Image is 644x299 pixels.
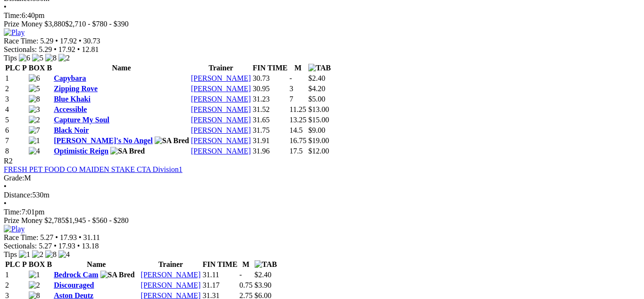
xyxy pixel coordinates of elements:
[202,270,238,280] td: 31.11
[54,45,57,53] span: •
[252,126,288,135] td: 31.75
[4,242,37,250] span: Sectionals:
[45,250,57,259] img: 8
[77,242,80,250] span: •
[308,95,325,103] span: $5.00
[5,260,20,268] span: PLC
[5,281,27,290] td: 2
[39,242,52,250] span: 5.27
[191,85,251,93] a: [PERSON_NAME]
[191,126,251,134] a: [PERSON_NAME]
[110,147,145,155] img: SA Bred
[4,225,25,233] img: Play
[5,64,20,72] span: PLC
[54,271,98,279] a: Bedrock Cam
[19,250,30,259] img: 1
[4,165,182,173] a: FRESH PET FOOD CO MAIDEN STAKE CTA Division1
[289,95,293,103] text: 7
[252,94,288,104] td: 31.23
[252,63,288,73] th: FIN TIME
[47,64,52,72] span: B
[47,260,52,268] span: B
[4,250,17,258] span: Tips
[252,115,288,125] td: 31.65
[289,63,307,73] th: M
[308,116,329,124] span: $15.00
[202,260,238,269] th: FIN TIME
[289,116,306,124] text: 13.25
[4,20,633,28] div: Prize Money $3,880
[58,250,70,259] img: 4
[29,64,45,72] span: BOX
[252,136,288,145] td: 31.91
[4,208,633,216] div: 7:01pm
[4,208,22,216] span: Time:
[32,250,43,259] img: 2
[55,37,58,45] span: •
[5,74,27,83] td: 1
[155,137,189,145] img: SA Bred
[4,54,17,62] span: Tips
[29,271,40,279] img: 1
[53,63,190,73] th: Name
[58,45,75,53] span: 17.92
[54,137,153,145] a: [PERSON_NAME]'s No Angel
[4,216,633,225] div: Prize Money $2,785
[29,147,40,155] img: 4
[79,37,82,45] span: •
[45,54,57,62] img: 8
[77,45,80,53] span: •
[40,37,53,45] span: 5.29
[5,105,27,114] td: 4
[190,63,251,73] th: Trainer
[141,271,201,279] a: [PERSON_NAME]
[32,54,43,62] img: 5
[5,146,27,156] td: 8
[202,281,238,290] td: 31.17
[60,233,77,241] span: 17.93
[4,182,7,190] span: •
[40,233,53,241] span: 5.27
[4,191,633,199] div: 530m
[4,157,13,165] span: R2
[58,54,70,62] img: 2
[58,242,75,250] span: 17.93
[83,37,100,45] span: 30.73
[5,136,27,145] td: 7
[308,126,325,134] span: $9.00
[239,260,253,269] th: M
[83,233,100,241] span: 31.11
[29,260,45,268] span: BOX
[29,281,40,290] img: 2
[4,174,633,182] div: M
[289,126,303,134] text: 14.5
[191,95,251,103] a: [PERSON_NAME]
[191,105,251,113] a: [PERSON_NAME]
[252,105,288,114] td: 31.52
[100,271,135,279] img: SA Bred
[289,137,306,145] text: 16.75
[4,3,7,11] span: •
[4,199,7,207] span: •
[308,85,325,93] span: $4.20
[255,271,272,279] span: $2.40
[308,74,325,82] span: $2.40
[54,85,98,93] a: Zipping Rove
[308,147,329,155] span: $12.00
[5,115,27,125] td: 5
[79,233,82,241] span: •
[4,45,37,53] span: Sectionals:
[54,281,94,289] a: Discouraged
[54,95,91,103] a: Blue Khaki
[82,45,99,53] span: 12.81
[255,281,272,289] span: $3.90
[4,233,38,241] span: Race Time:
[308,105,329,113] span: $13.00
[308,64,331,72] img: TAB
[29,126,40,135] img: 7
[29,137,40,145] img: 1
[54,147,108,155] a: Optimistic Reign
[54,242,57,250] span: •
[55,233,58,241] span: •
[4,37,38,45] span: Race Time:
